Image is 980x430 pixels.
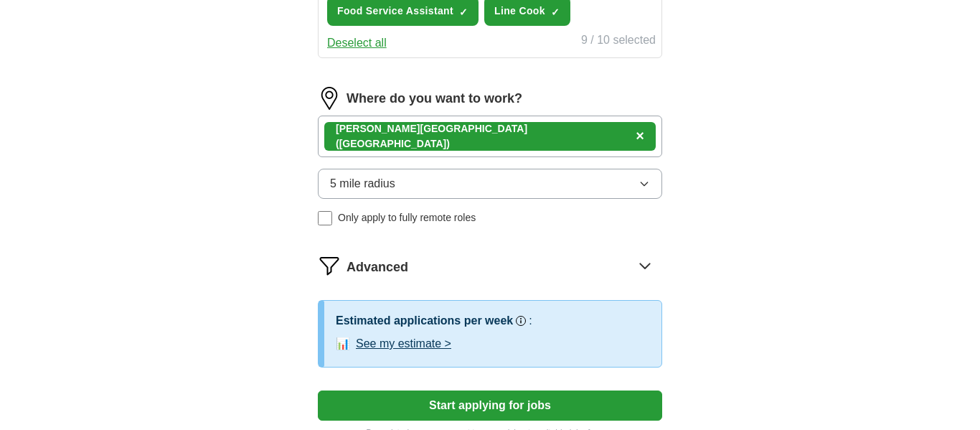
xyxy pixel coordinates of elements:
strong: [PERSON_NAME] [336,123,420,134]
span: Advanced [347,258,408,277]
div: [GEOGRAPHIC_DATA] [336,121,630,151]
h3: : [529,312,532,329]
button: × [636,126,644,147]
span: 5 mile radius [330,175,395,192]
button: Start applying for jobs [318,391,662,421]
button: 5 mile radius [318,169,662,199]
button: See my estimate > [356,335,451,352]
span: × [636,128,644,144]
input: Only apply to fully remote roles [318,211,332,225]
span: Line Cook [494,4,545,19]
span: ✓ [459,6,468,18]
span: ✓ [551,6,560,18]
h3: Estimated applications per week [336,312,513,329]
div: 9 / 10 selected [581,32,656,52]
span: ([GEOGRAPHIC_DATA]) [336,138,450,149]
span: 📊 [336,335,350,352]
span: Food Service Assistant [337,4,453,19]
span: Only apply to fully remote roles [338,210,476,225]
label: Where do you want to work? [347,89,522,108]
button: Deselect all [327,34,387,52]
img: location.png [318,87,341,110]
img: filter [318,254,341,277]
